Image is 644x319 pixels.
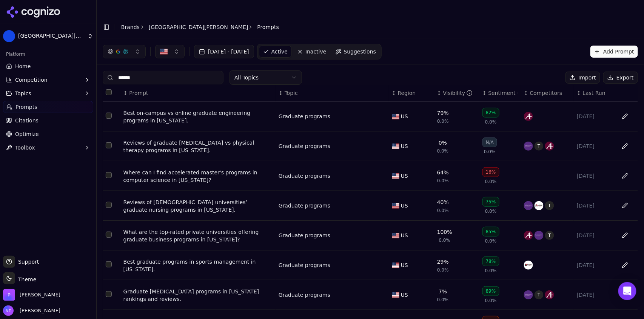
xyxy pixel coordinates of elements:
[401,261,408,269] span: US
[482,197,499,207] div: 75%
[482,89,518,97] div: ↕Sentiment
[392,143,399,149] img: US flag
[15,90,31,97] span: Topics
[485,208,497,214] span: 0.0%
[603,72,638,84] button: Export
[482,137,497,147] div: N/A
[276,85,389,102] th: Topic
[20,292,60,298] span: Perrill
[279,142,330,150] a: Graduate programs
[577,202,612,209] div: [DATE]
[106,172,112,178] button: Select row 3
[619,200,631,212] button: Edit in sheet
[619,259,631,271] button: Edit in sheet
[485,119,497,125] span: 0.0%
[485,179,497,185] span: 0.0%
[389,85,434,102] th: Region
[3,305,60,316] button: Open user button
[123,228,273,243] a: What are the top-rated private universities offering graduate business programs in [US_STATE]?
[577,291,612,299] div: [DATE]
[524,261,533,270] img: saint mary’s university of minnesota
[443,89,473,97] div: Visibility
[17,307,60,314] span: [PERSON_NAME]
[106,113,112,119] button: Select row 1
[521,85,574,102] th: Competitors
[257,23,279,31] span: Prompts
[106,261,112,267] button: Select row 6
[439,288,447,295] div: 7%
[123,109,273,124] a: Best on-campus vs online graduate engineering programs in [US_STATE].
[3,48,93,60] div: Platform
[120,85,276,102] th: Prompt
[485,298,497,304] span: 0.0%
[618,282,636,300] div: Open Intercom Messenger
[619,110,631,122] button: Edit in sheet
[437,297,449,303] span: 0.0%
[535,201,544,210] img: saint mary’s university of minnesota
[437,198,449,206] div: 40%
[279,113,330,120] a: Graduate programs
[392,173,399,179] img: US flag
[279,202,330,209] a: Graduate programs
[123,258,273,273] div: Best graduate programs in sports management in [US_STATE].
[3,289,60,301] button: Open organization switcher
[15,63,31,70] span: Home
[482,167,499,177] div: 16%
[577,89,612,97] div: ↕Last Run
[524,89,571,97] div: ↕Competitors
[15,103,37,111] span: Prompts
[106,202,112,208] button: Select row 4
[123,169,273,184] a: Where can I find accelerated master's programs in computer science in [US_STATE]?
[439,139,447,147] div: 0%
[392,263,399,268] img: US flag
[279,172,330,180] a: Graduate programs
[279,232,330,239] div: Graduate programs
[434,85,479,102] th: brandMentionRate
[577,232,612,239] div: [DATE]
[123,139,273,154] div: Reviews of graduate [MEDICAL_DATA] vs physical therapy programs in [US_STATE].
[577,172,612,180] div: [DATE]
[401,202,408,209] span: US
[121,24,140,30] a: Brands
[524,231,533,240] img: augsburg university
[484,149,496,155] span: 0.0%
[3,60,93,72] a: Home
[3,87,93,99] button: Topics
[285,89,298,97] span: Topic
[401,113,408,120] span: US
[401,172,408,180] span: US
[577,142,612,150] div: [DATE]
[574,85,615,102] th: Last Run
[619,140,631,152] button: Edit in sheet
[482,227,499,237] div: 85%
[401,232,408,239] span: US
[15,276,36,282] span: Theme
[392,89,431,97] div: ↕Region
[15,144,35,151] span: Toolbox
[332,46,380,58] a: Suggestions
[535,290,544,299] span: T
[524,290,533,299] img: st. catherine university
[545,290,554,299] img: augsburg university
[279,291,330,299] a: Graduate programs
[106,142,112,148] button: Select row 2
[259,46,292,58] a: Active
[106,291,112,297] button: Select row 7
[437,208,449,214] span: 0.0%
[619,170,631,182] button: Edit in sheet
[15,258,39,266] span: Support
[583,89,605,97] span: Last Run
[437,89,476,97] div: ↕Visibility
[479,85,521,102] th: sentiment
[392,114,399,119] img: US flag
[577,113,612,120] div: [DATE]
[535,142,544,151] span: T
[123,288,273,303] div: Graduate [MEDICAL_DATA] programs in [US_STATE] – rankings and reviews.
[160,48,168,55] img: US
[437,258,449,266] div: 29%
